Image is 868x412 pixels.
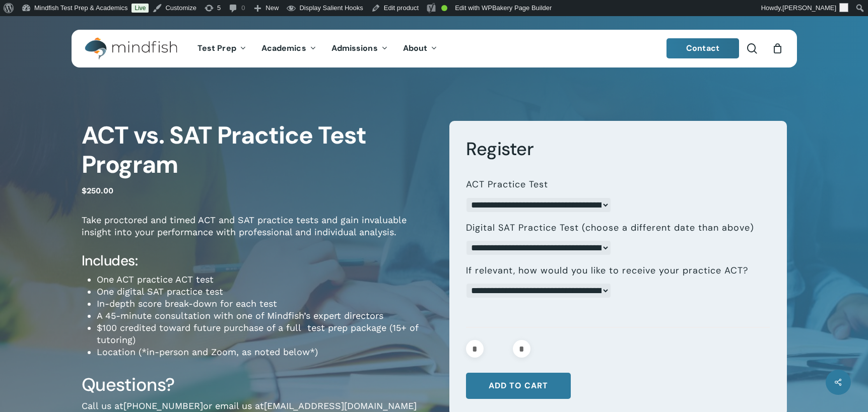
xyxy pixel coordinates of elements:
[466,265,748,277] label: If relevant, how would you like to receive your practice ACT?
[82,186,87,195] span: $
[403,43,428,53] span: About
[466,222,754,234] label: Digital SAT Practice Test (choose a different date than above)
[131,4,149,13] a: Live
[395,44,445,53] a: About
[197,43,236,53] span: Test Prep
[772,43,783,54] a: Cart
[466,179,548,190] label: ACT Practice Test
[264,400,417,411] a: [EMAIL_ADDRESS][DOMAIN_NAME]
[666,38,739,58] a: Contact
[331,43,378,53] span: Admissions
[487,340,510,358] input: Product quantity
[190,30,445,67] nav: Main Menu
[97,298,434,310] li: In-depth score break-down for each test
[97,273,434,286] li: One ACT practice ACT test
[97,346,434,358] li: Location (*in-person and Zoom, as noted below*)
[190,44,254,53] a: Test Prep
[123,400,203,411] a: [PHONE_NUMBER]
[441,5,447,11] div: Good
[97,322,434,346] li: $100 credited toward future purchase of a full test prep package (15+ of tutoring)
[82,252,434,270] h4: Includes:
[72,30,797,67] header: Main Menu
[782,4,836,12] span: [PERSON_NAME]
[254,44,324,53] a: Academics
[82,373,434,396] h3: Questions?
[82,121,434,179] h1: ACT vs. SAT Practice Test Program
[97,286,434,298] li: One digital SAT practice test
[686,43,719,53] span: Contact
[466,373,571,399] button: Add to cart
[82,214,434,252] p: Take proctored and timed ACT and SAT practice tests and gain invaluable insight into your perform...
[82,186,113,195] bdi: 250.00
[324,44,395,53] a: Admissions
[97,310,434,322] li: A 45-minute consultation with one of Mindfish’s expert directors
[261,43,306,53] span: Academics
[466,138,770,161] h3: Register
